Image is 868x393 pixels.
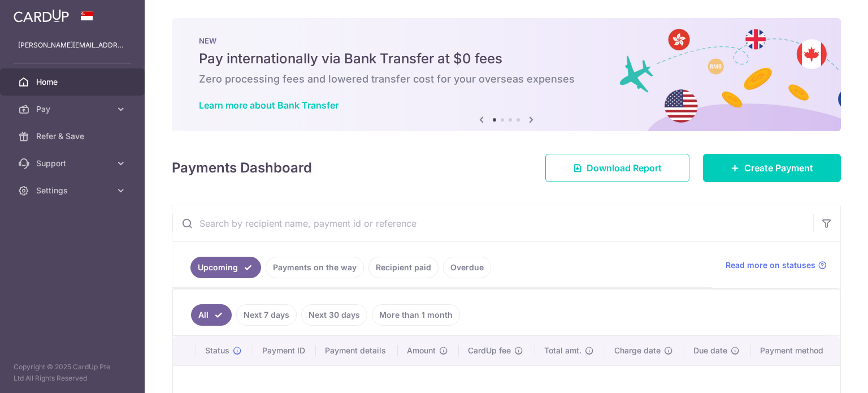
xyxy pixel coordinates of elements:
[372,304,460,326] a: More than 1 month
[703,154,841,182] a: Create Payment
[468,345,511,356] span: CardUp fee
[36,103,111,115] span: Pay
[301,304,367,326] a: Next 30 days
[744,161,813,175] span: Create Payment
[199,50,814,68] h5: Pay internationally via Bank Transfer at $0 fees
[544,345,581,356] span: Total amt.
[36,76,111,88] span: Home
[726,260,815,271] span: Read more on statuses
[205,345,229,356] span: Status
[693,345,727,356] span: Due date
[614,345,661,356] span: Charge date
[726,260,827,271] a: Read more on statuses
[172,158,312,178] h4: Payments Dashboard
[199,72,814,86] h6: Zero processing fees and lowered transfer cost for your overseas expenses
[316,336,398,365] th: Payment details
[587,161,662,175] span: Download Report
[199,100,338,111] a: Learn more about Bank Transfer
[172,18,841,131] img: Bank transfer banner
[18,40,127,51] p: [PERSON_NAME][EMAIL_ADDRESS][DOMAIN_NAME]
[368,257,439,278] a: Recipient paid
[266,257,364,278] a: Payments on the way
[36,131,111,142] span: Refer & Save
[545,154,689,182] a: Download Report
[751,336,840,365] th: Payment method
[36,158,111,169] span: Support
[407,345,436,356] span: Amount
[36,185,111,196] span: Settings
[443,257,491,278] a: Overdue
[190,257,261,278] a: Upcoming
[236,304,297,326] a: Next 7 days
[14,9,69,23] img: CardUp
[191,304,232,326] a: All
[199,36,814,45] p: NEW
[172,205,813,241] input: Search by recipient name, payment id or reference
[253,336,316,365] th: Payment ID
